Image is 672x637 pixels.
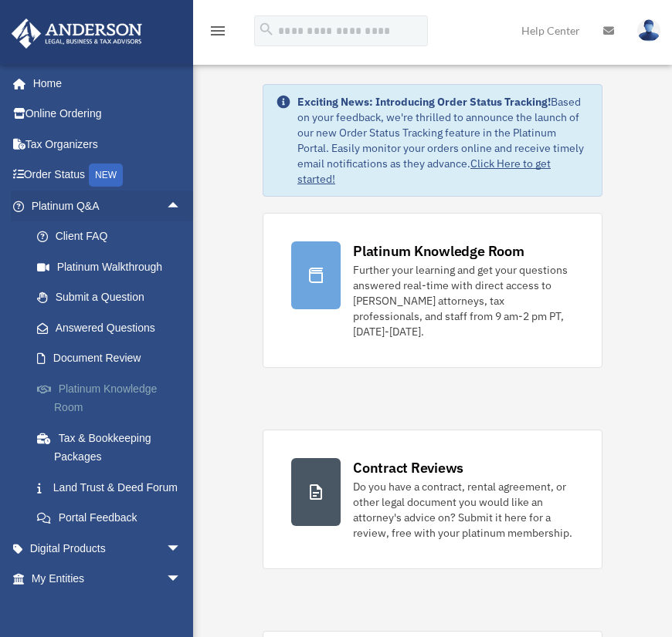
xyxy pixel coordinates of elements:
a: Land Trust & Deed Forum [22,472,205,503]
i: menu [209,22,227,40]
a: Submit a Question [22,282,205,313]
a: Document Review [22,343,205,374]
a: Digital Productsarrow_drop_down [11,533,205,564]
div: Based on your feedback, we're thrilled to announce the launch of our new Order Status Tracking fe... [297,94,589,187]
a: Platinum Walkthrough [22,251,205,282]
a: Home [11,68,197,99]
a: Order StatusNEW [11,160,205,191]
div: NEW [89,163,123,187]
a: Contract Reviews Do you have a contract, rental agreement, or other legal document you would like... [263,430,602,569]
div: Contract Reviews [353,458,463,477]
span: arrow_drop_down [166,564,197,595]
a: menu [209,27,227,40]
strong: Exciting News: Introducing Order Status Tracking! [297,95,551,109]
img: Anderson Advisors Platinum Portal [7,19,147,49]
div: Do you have a contract, rental agreement, or other legal document you would like an attorney's ad... [353,479,574,541]
a: Tax Organizers [11,129,205,160]
a: Answered Questions [22,312,205,343]
span: arrow_drop_down [166,533,197,565]
a: Platinum Q&Aarrow_drop_up [11,190,205,221]
i: search [258,21,275,38]
a: Click Here to get started! [297,157,551,186]
a: Client FAQ [22,221,205,252]
div: Further your learning and get your questions answered real-time with direct access to [PERSON_NAM... [353,262,574,339]
a: Online Ordering [11,99,205,130]
a: Platinum Knowledge Room [22,373,205,423]
span: arrow_drop_up [166,190,197,222]
a: My Entitiesarrow_drop_down [11,564,205,595]
div: Platinum Knowledge Room [353,241,524,261]
img: User Pic [637,19,660,42]
a: Platinum Knowledge Room Further your learning and get your questions answered real-time with dire... [263,213,602,368]
a: Portal Feedback [22,503,205,534]
a: Tax & Bookkeeping Packages [22,423,205,472]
